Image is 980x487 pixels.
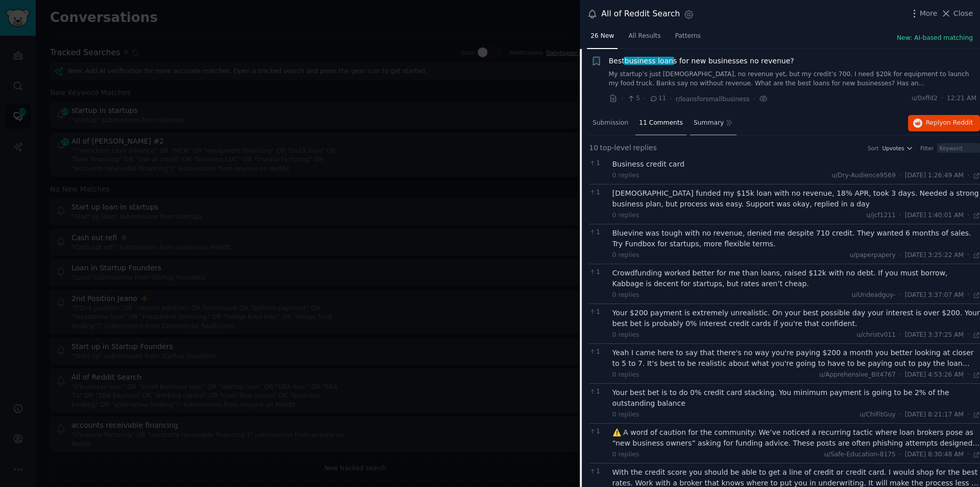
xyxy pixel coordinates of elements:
span: u/Safe-Education-8175 [824,451,896,458]
span: replies [633,143,657,153]
span: · [899,410,901,420]
span: 26 New [591,32,614,41]
span: Reply [926,119,973,128]
input: Keyword [937,143,980,153]
span: Close [953,8,973,19]
span: u/ChiFitGuy [860,411,895,418]
span: 1 [589,308,607,317]
span: Summary [694,119,724,128]
span: [DATE] 3:37:25 AM [905,331,964,340]
span: · [899,331,901,340]
span: Upvotes [882,145,904,152]
button: New: AI-based matching [897,34,973,43]
span: 5 [627,94,640,103]
span: · [941,94,943,103]
span: [DATE] 3:25:22 AM [905,251,964,260]
span: · [967,251,969,260]
span: Best s for new businesses no revenue? [609,56,794,66]
span: · [899,450,901,459]
span: Submission [593,119,628,128]
span: · [621,94,623,104]
span: 1 [589,268,607,277]
span: · [967,171,969,180]
a: 26 New [587,28,618,49]
span: u/paperpapery [849,251,895,259]
div: Sort [868,145,879,152]
span: · [753,94,755,104]
span: u/jcf1211 [866,212,896,219]
span: u/Apprehensive_Bit4767 [819,371,896,378]
span: · [967,410,969,420]
span: · [967,291,969,300]
span: [DATE] 8:21:17 AM [905,410,964,420]
span: on Reddit [943,119,973,126]
span: [DATE] 3:37:07 AM [905,291,964,300]
a: Patterns [672,28,704,49]
span: business loan [624,57,674,65]
span: 11 Comments [639,119,683,128]
span: r/loansforsmallbusiness [676,96,750,103]
span: 1 [589,347,607,357]
span: [DATE] 8:30:48 AM [905,450,964,459]
button: Replyon Reddit [908,115,980,131]
span: 10 [589,143,598,153]
span: 1 [589,159,607,168]
span: · [899,171,901,180]
span: · [899,370,901,380]
span: 1 [589,467,607,476]
span: · [967,370,969,380]
a: All Results [625,28,664,49]
a: My startup’s just [DEMOGRAPHIC_DATA], no revenue yet, but my credit’s 700. I need $20k for equipm... [609,70,977,88]
span: · [644,94,646,104]
button: Close [941,8,973,19]
div: Filter [920,145,934,152]
span: u/Undeadguy- [852,291,896,298]
span: u/Dry-Audience9569 [831,172,896,179]
span: · [899,291,901,300]
span: [DATE] 4:53:26 AM [905,370,964,380]
span: Patterns [675,32,701,41]
span: 11 [649,94,666,103]
span: [DATE] 1:26:49 AM [905,171,964,180]
span: · [967,450,969,459]
a: Bestbusiness loans for new businesses no revenue? [609,56,794,66]
span: More [920,8,938,19]
button: Upvotes [882,145,913,152]
span: · [967,211,969,220]
span: top-level [600,143,631,153]
span: [DATE] 1:40:01 AM [905,211,964,220]
span: 12:21 AM [947,94,976,103]
span: u/0xffd2 [912,94,938,103]
span: · [670,94,672,104]
button: More [909,8,938,19]
span: · [967,331,969,340]
span: · [899,211,901,220]
span: 1 [589,387,607,397]
div: All of Reddit Search [601,8,680,20]
span: All Results [628,32,660,41]
span: 1 [589,188,607,197]
span: u/christv011 [856,331,896,338]
span: · [899,251,901,260]
span: 1 [589,228,607,237]
span: 1 [589,427,607,436]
